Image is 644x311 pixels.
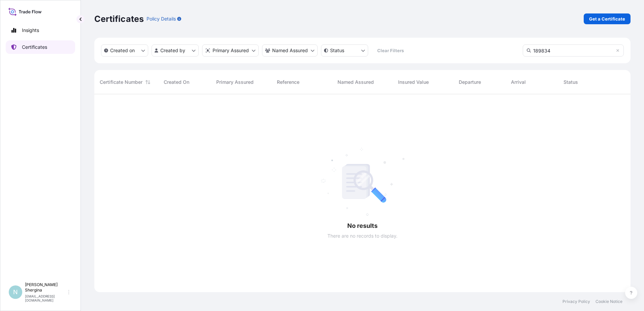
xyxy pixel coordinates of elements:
[160,47,185,54] p: Created by
[25,282,67,293] p: [PERSON_NAME] Shergina
[216,79,254,85] span: Primary Assured
[595,299,622,304] a: Cookie Notice
[277,79,299,85] span: Reference
[110,47,135,54] p: Created on
[584,13,631,24] a: Get a Certificate
[377,47,404,54] p: Clear Filters
[147,15,176,22] p: Policy Details
[6,40,75,54] a: Certificates
[337,79,374,85] span: Named Assured
[25,294,67,302] p: [EMAIL_ADDRESS][DOMAIN_NAME]
[262,44,318,57] button: cargoOwner Filter options
[101,44,148,57] button: createdOn Filter options
[13,289,18,296] span: N
[22,44,47,50] p: Certificates
[459,79,481,85] span: Departure
[144,78,152,86] button: Sort
[563,79,578,85] span: Status
[398,79,429,85] span: Insured Value
[272,47,308,54] p: Named Assured
[164,79,189,85] span: Created On
[152,44,199,57] button: createdBy Filter options
[100,79,142,85] span: Certificate Number
[202,44,259,57] button: distributor Filter options
[562,299,590,304] a: Privacy Policy
[6,24,75,37] a: Insights
[589,15,625,22] p: Get a Certificate
[523,44,624,57] input: Search Certificate or Reference...
[330,47,344,54] p: Status
[321,44,368,57] button: certificateStatus Filter options
[372,45,409,56] button: Clear Filters
[511,79,526,85] span: Arrival
[22,27,39,34] p: Insights
[213,47,249,54] p: Primary Assured
[94,13,144,24] p: Certificates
